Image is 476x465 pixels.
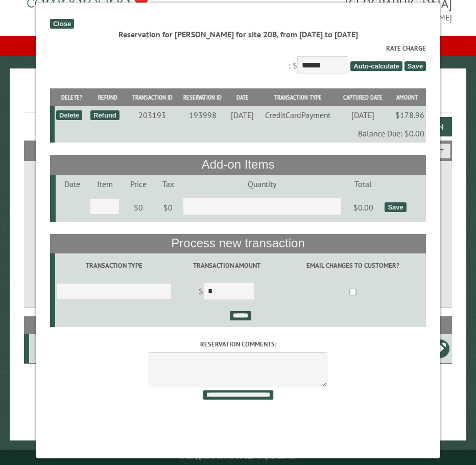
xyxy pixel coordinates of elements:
[350,61,402,71] span: Auto-calculate
[227,106,258,124] td: [DATE]
[88,175,121,193] td: Item
[122,193,155,222] td: $0
[50,155,426,174] th: Add-on Items
[126,106,178,124] td: 203193
[343,193,383,222] td: $0.00
[178,106,227,124] td: 193998
[258,106,338,124] td: CreditCardPayment
[338,88,388,106] th: Captured Date
[90,110,120,120] div: Refund
[388,106,426,124] td: $178.96
[50,43,426,77] div: : $
[178,88,227,106] th: Reservation ID
[50,29,426,40] div: Reservation for [PERSON_NAME] for site 20B, from [DATE] to [DATE]
[55,124,426,143] td: Balance Due: $0.00
[50,19,74,29] div: Close
[126,88,178,106] th: Transaction ID
[24,141,453,160] h2: Filters
[55,88,89,106] th: Delete?
[50,339,426,349] label: Reservation comments:
[155,193,181,222] td: $0
[89,88,127,106] th: Refund
[56,175,88,193] td: Date
[258,88,338,106] th: Transaction Type
[180,454,296,460] small: © Campground Commander LLC. All rights reserved.
[50,43,426,53] label: Rate Charge
[282,261,424,270] label: Email changes to customer?
[155,175,181,193] td: Tax
[173,278,280,307] td: $
[24,85,453,113] h1: Reservations
[338,106,388,124] td: [DATE]
[227,88,258,106] th: Date
[385,202,406,212] div: Save
[33,343,60,354] div: 20B
[122,175,155,193] td: Price
[56,110,82,120] div: Delete
[29,316,61,334] th: Site
[388,88,426,106] th: Amount
[175,261,278,270] label: Transaction Amount
[343,175,383,193] td: Total
[404,61,426,71] span: Save
[181,175,343,193] td: Quantity
[57,261,172,270] label: Transaction Type
[50,234,426,253] th: Process new transaction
